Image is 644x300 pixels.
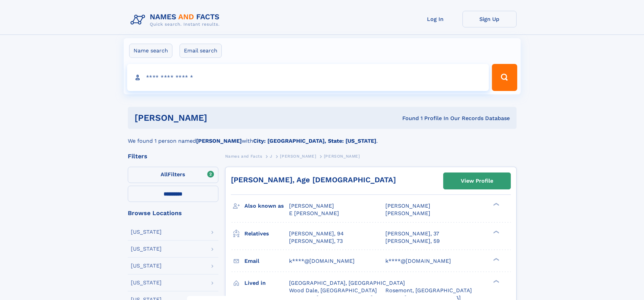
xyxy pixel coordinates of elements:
[127,64,489,91] input: search input
[131,280,162,285] div: [US_STATE]
[180,44,222,58] label: Email search
[270,154,272,159] span: J
[492,64,517,91] button: Search Button
[128,153,218,159] div: Filters
[408,11,462,27] a: Log In
[385,230,439,237] a: [PERSON_NAME], 37
[128,210,218,216] div: Browse Locations
[244,200,289,212] h3: Also known as
[196,138,242,144] b: [PERSON_NAME]
[324,154,360,159] span: [PERSON_NAME]
[289,287,377,294] span: Wood Dale, [GEOGRAPHIC_DATA]
[289,280,405,286] span: [GEOGRAPHIC_DATA], [GEOGRAPHIC_DATA]
[225,152,262,160] a: Names and Facts
[131,246,162,252] div: [US_STATE]
[492,279,500,283] div: ❯
[289,230,344,237] a: [PERSON_NAME], 94
[492,202,500,207] div: ❯
[270,152,272,160] a: J
[385,203,430,209] span: [PERSON_NAME]
[385,210,430,216] span: [PERSON_NAME]
[289,210,339,216] span: E [PERSON_NAME]
[253,138,376,144] b: City: [GEOGRAPHIC_DATA], State: [US_STATE]
[244,255,289,267] h3: Email
[244,277,289,289] h3: Lived in
[289,237,343,245] a: [PERSON_NAME], 73
[231,176,396,184] a: [PERSON_NAME], Age [DEMOGRAPHIC_DATA]
[492,230,500,234] div: ❯
[129,44,172,58] label: Name search
[128,167,218,183] label: Filters
[385,287,472,294] span: Rosemont, [GEOGRAPHIC_DATA]
[492,257,500,261] div: ❯
[280,152,316,160] a: [PERSON_NAME]
[444,173,510,189] a: View Profile
[462,11,517,27] a: Sign Up
[131,263,162,269] div: [US_STATE]
[161,171,168,178] span: All
[280,154,316,159] span: [PERSON_NAME]
[385,237,440,245] a: [PERSON_NAME], 59
[305,115,510,122] div: Found 1 Profile In Our Records Database
[128,11,225,29] img: Logo Names and Facts
[128,129,517,145] div: We found 1 person named with .
[131,229,162,235] div: [US_STATE]
[461,173,493,189] div: View Profile
[135,114,305,122] h1: [PERSON_NAME]
[244,228,289,239] h3: Relatives
[289,203,334,209] span: [PERSON_NAME]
